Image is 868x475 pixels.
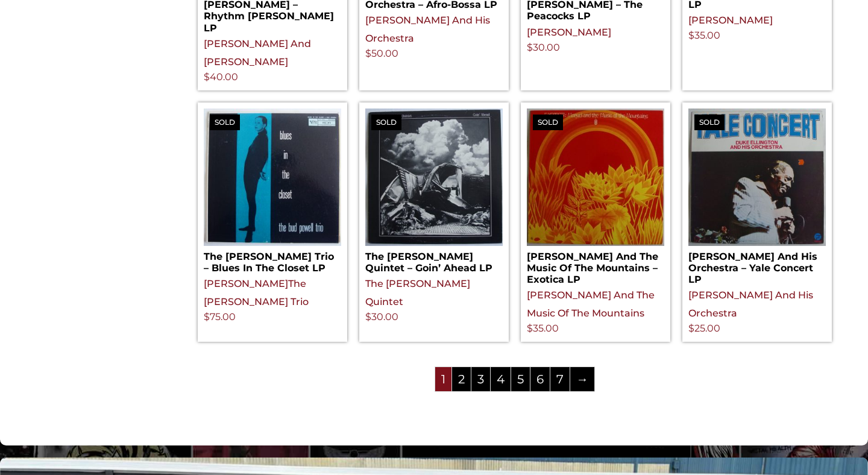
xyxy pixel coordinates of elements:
[365,278,470,307] a: The [PERSON_NAME] Quintet
[365,311,371,322] span: $
[365,48,371,59] span: $
[688,30,694,41] span: $
[365,246,503,274] h2: The [PERSON_NAME] Quintet – Goin’ Ahead LP
[471,367,490,391] a: Page 3
[435,367,451,391] span: Page 1
[204,278,288,289] a: [PERSON_NAME]
[688,322,694,334] span: $
[694,115,725,130] span: Sold
[570,367,594,391] a: →
[511,367,530,391] a: Page 5
[204,109,341,274] a: SoldThe [PERSON_NAME] Trio – Blues In The Closet LP
[527,322,559,334] bdi: 35.00
[365,14,490,44] a: [PERSON_NAME] And His Orchestra
[527,246,664,286] h2: [PERSON_NAME] And The Music Of The Mountains – Exotica LP
[210,115,240,130] span: Sold
[688,322,720,334] bdi: 25.00
[365,109,503,274] a: SoldThe [PERSON_NAME] Quintet – Goin’ Ahead LP
[204,311,236,322] bdi: 75.00
[527,42,560,53] bdi: 30.00
[550,367,570,391] a: Page 7
[204,71,238,83] bdi: 40.00
[533,115,563,130] span: Sold
[198,366,832,397] nav: Product Pagination
[527,109,664,286] a: Sold[PERSON_NAME] And The Music Of The Mountains – Exotica LP
[527,27,611,38] a: [PERSON_NAME]
[688,109,826,246] img: Duke Ellington And His Orchestra – Yale Concert LP
[204,109,341,246] img: The Bud Powell Trio – Blues In The Closet LP
[491,367,511,391] a: Page 4
[530,367,550,391] a: Page 6
[527,42,533,53] span: $
[527,289,655,319] a: [PERSON_NAME] And The Music Of The Mountains
[527,109,664,246] img: Manuel And The Music Of The Mountains – Exotica LP
[204,38,311,68] a: [PERSON_NAME] And [PERSON_NAME]
[204,246,341,274] h2: The [PERSON_NAME] Trio – Blues In The Closet LP
[204,311,210,322] span: $
[688,14,773,26] a: [PERSON_NAME]
[204,71,210,83] span: $
[365,48,398,59] bdi: 50.00
[688,246,826,286] h2: [PERSON_NAME] And His Orchestra – Yale Concert LP
[527,322,533,334] span: $
[688,109,826,286] a: Sold[PERSON_NAME] And His Orchestra – Yale Concert LP
[371,115,401,130] span: Sold
[365,109,503,246] img: The Vinny Golia Quintet – Goin' Ahead LP
[688,30,720,41] bdi: 35.00
[365,311,398,322] bdi: 30.00
[452,367,471,391] a: Page 2
[688,289,813,319] a: [PERSON_NAME] And His Orchestra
